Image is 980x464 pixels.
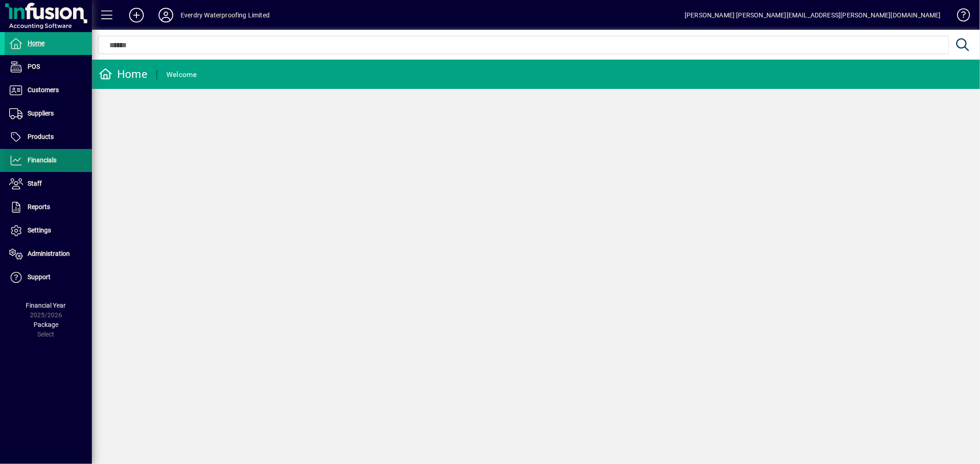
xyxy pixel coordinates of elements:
a: Financials [5,149,92,172]
span: Settings [28,226,51,234]
a: Support [5,266,92,289]
div: Everdry Waterproofing Limited [181,8,270,22]
button: Add [122,7,151,23]
a: Knowledge Base [950,2,969,32]
a: Products [5,126,92,149]
div: [PERSON_NAME] [PERSON_NAME][EMAIL_ADDRESS][PERSON_NAME][DOMAIN_NAME] [685,8,941,22]
span: Support [28,273,51,281]
span: Products [28,133,54,140]
a: Staff [5,172,92,195]
a: Settings [5,219,92,242]
span: POS [28,63,40,70]
button: Profile [151,7,181,23]
span: Customers [28,86,59,94]
span: Home [28,39,45,47]
a: Reports [5,196,92,219]
a: POS [5,55,92,78]
div: Welcome [166,67,197,82]
a: Administration [5,243,92,265]
span: Suppliers [28,110,54,117]
span: Staff [28,180,42,187]
span: Administration [28,250,70,257]
span: Financial Year [26,302,66,309]
div: Home [99,67,147,82]
a: Suppliers [5,102,92,125]
span: Financials [28,156,57,164]
span: Package [34,321,58,328]
a: Customers [5,79,92,102]
span: Reports [28,203,50,210]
